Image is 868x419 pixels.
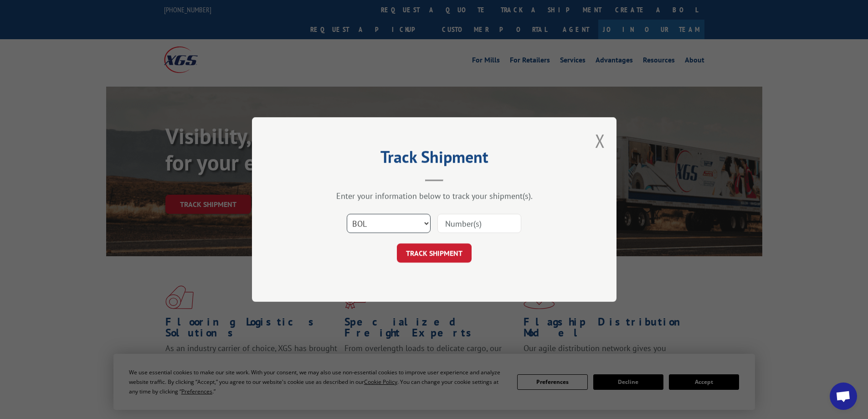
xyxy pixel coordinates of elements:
div: Open chat [830,383,857,410]
button: Close modal [595,129,605,153]
button: TRACK SHIPMENT [397,243,472,263]
h2: Track Shipment [298,150,571,168]
div: Enter your information below to track your shipment(s). [298,191,571,201]
input: Number(s) [437,214,521,233]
